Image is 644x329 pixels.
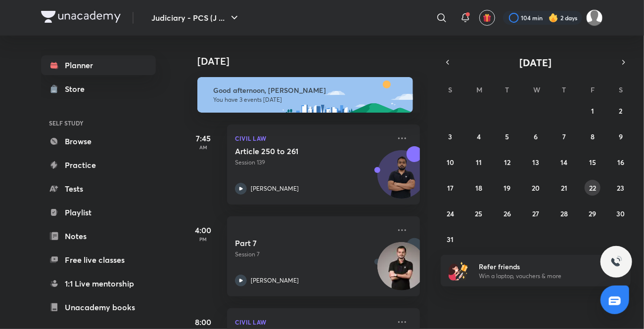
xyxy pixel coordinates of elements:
a: Store [41,79,156,99]
a: Free live classes [41,250,156,270]
button: Judiciary - PCS (J ... [145,8,246,28]
a: 1:1 Live mentorship [41,274,156,293]
button: August 15, 2025 [585,154,600,170]
button: August 30, 2025 [613,206,629,221]
abbr: August 28, 2025 [560,209,568,218]
h4: [DATE] [197,55,430,67]
p: AM [184,144,223,150]
abbr: August 25, 2025 [475,209,483,218]
img: streak [549,13,558,23]
a: Unacademy books [41,297,156,317]
abbr: August 31, 2025 [447,235,454,244]
abbr: August 3, 2025 [449,132,453,141]
button: August 27, 2025 [528,206,544,221]
button: August 7, 2025 [556,128,572,144]
a: Browse [41,131,156,151]
h5: Part 7 [235,238,358,248]
p: Session 139 [235,158,390,167]
h5: 8:00 [184,316,223,328]
abbr: August 15, 2025 [589,158,596,167]
button: August 16, 2025 [613,154,629,170]
abbr: August 8, 2025 [591,132,595,141]
a: Notes [41,226,156,246]
abbr: August 5, 2025 [506,132,509,141]
abbr: Monday [476,85,482,94]
abbr: August 24, 2025 [447,209,454,218]
h6: Refer friends [479,261,600,272]
button: August 22, 2025 [585,180,600,196]
h6: SELF STUDY [41,115,156,131]
h6: Good afternoon, [PERSON_NAME] [213,86,404,95]
abbr: Friday [591,85,595,94]
button: August 2, 2025 [613,103,629,119]
button: August 1, 2025 [585,103,600,119]
button: avatar [479,10,495,26]
abbr: August 4, 2025 [477,132,481,141]
div: Store [65,83,91,95]
a: Planner [41,55,156,75]
abbr: August 11, 2025 [476,158,482,167]
img: Company Logo [41,11,121,23]
abbr: August 13, 2025 [532,158,539,167]
p: Session 7 [235,250,390,259]
abbr: August 12, 2025 [504,158,510,167]
abbr: August 7, 2025 [562,132,566,141]
h5: 7:45 [184,132,223,144]
span: [DATE] [520,56,552,69]
abbr: August 16, 2025 [617,158,624,167]
img: ttu [610,256,622,268]
p: Civil Law [235,316,390,328]
abbr: August 19, 2025 [504,183,511,193]
img: Avatar [378,156,425,203]
button: August 21, 2025 [556,180,572,196]
abbr: August 22, 2025 [589,183,596,193]
abbr: Thursday [562,85,566,94]
abbr: August 1, 2025 [591,106,594,116]
button: August 8, 2025 [585,128,600,144]
abbr: August 10, 2025 [447,158,454,167]
abbr: August 21, 2025 [561,183,567,193]
button: August 25, 2025 [471,206,487,221]
img: avatar [483,13,492,22]
abbr: Wednesday [533,85,540,94]
abbr: August 14, 2025 [560,158,567,167]
abbr: August 9, 2025 [619,132,623,141]
a: Tests [41,179,156,199]
button: August 17, 2025 [443,180,459,196]
p: Win a laptop, vouchers & more [479,272,600,281]
a: Practice [41,155,156,175]
button: August 3, 2025 [443,128,459,144]
abbr: August 20, 2025 [532,183,540,193]
abbr: August 2, 2025 [619,106,623,116]
button: August 24, 2025 [443,206,459,221]
abbr: August 23, 2025 [617,183,625,193]
button: August 26, 2025 [500,206,515,221]
button: August 31, 2025 [443,231,459,247]
p: Civil Law [235,132,390,144]
p: [PERSON_NAME] [251,184,299,193]
abbr: August 18, 2025 [475,183,482,193]
button: August 19, 2025 [500,180,515,196]
img: Shivangee Singh [586,9,603,26]
img: referral [449,261,468,281]
button: August 14, 2025 [556,154,572,170]
h5: Article 250 to 261 [235,146,358,156]
h5: 4:00 [184,224,223,236]
p: [PERSON_NAME] [251,276,299,285]
button: August 11, 2025 [471,154,487,170]
abbr: Sunday [449,85,453,94]
button: August 23, 2025 [613,180,629,196]
button: August 10, 2025 [443,154,459,170]
abbr: August 26, 2025 [504,209,511,218]
a: Playlist [41,203,156,222]
abbr: Tuesday [506,85,509,94]
p: You have 3 events [DATE] [213,96,404,104]
abbr: August 17, 2025 [447,183,454,193]
button: August 5, 2025 [500,128,515,144]
abbr: August 29, 2025 [589,209,596,218]
a: Company Logo [41,11,121,25]
button: August 20, 2025 [528,180,544,196]
button: August 13, 2025 [528,154,544,170]
button: [DATE] [455,55,617,69]
button: August 6, 2025 [528,128,544,144]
